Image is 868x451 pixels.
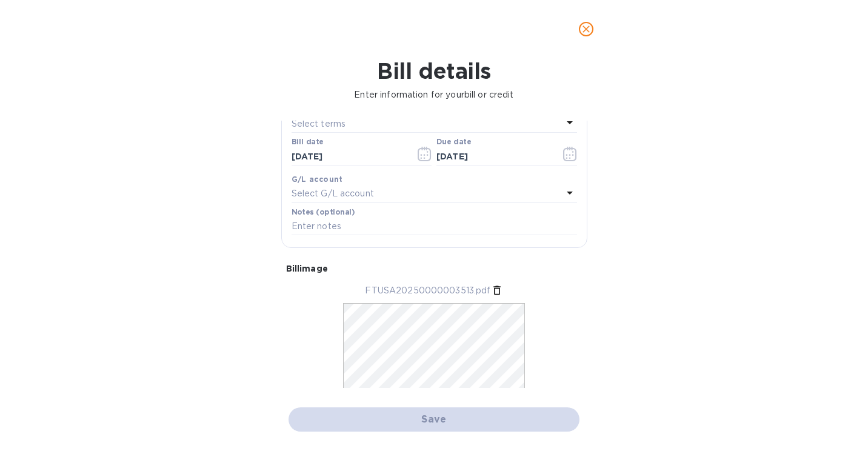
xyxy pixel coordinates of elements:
p: Enter information for your bill or credit [10,89,858,101]
label: Notes (optional) [292,209,355,216]
p: Select G/L account [292,187,374,200]
p: Select terms [292,118,346,130]
h1: Bill details [10,58,858,84]
label: Bill date [292,139,324,146]
input: Enter notes [292,218,577,236]
input: Select date [292,147,406,165]
input: Due date [436,147,551,165]
label: Due date [436,139,471,146]
button: close [572,15,601,44]
b: G/L account [292,175,343,184]
p: Bill image [286,262,583,275]
p: FTUSA20250000003513.pdf [365,284,490,297]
